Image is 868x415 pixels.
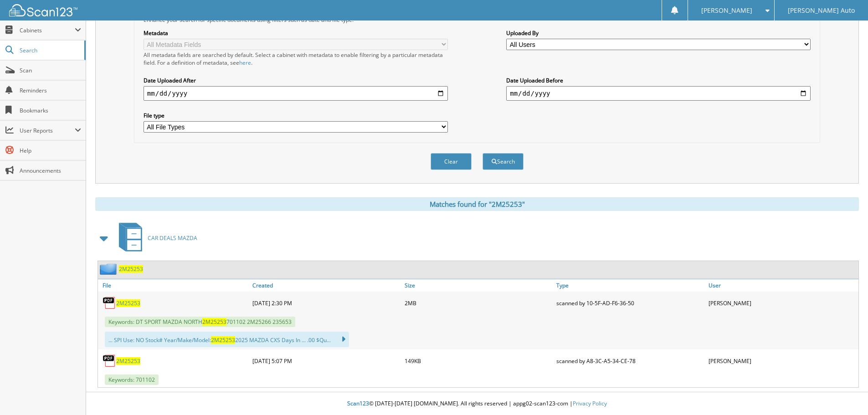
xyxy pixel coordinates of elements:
[116,357,140,365] a: 2M25253
[20,127,75,134] span: User Reports
[402,294,555,312] div: 2MB
[788,8,855,13] span: [PERSON_NAME] Auto
[506,77,811,84] label: Date Uploaded Before
[506,86,811,101] input: end
[506,29,811,37] label: Uploaded By
[9,4,77,16] img: scan123-logo-white.svg
[20,26,75,34] span: Cabinets
[20,67,81,74] span: Scan
[20,46,80,54] span: Search
[347,400,369,407] span: Scan123
[144,86,448,101] input: start
[144,29,448,37] label: Metadata
[250,352,402,370] div: [DATE] 5:07 PM
[250,279,402,292] a: Created
[239,59,251,67] a: here
[20,107,81,114] span: Bookmarks
[148,234,197,242] span: CAR DEALS MAZDA
[105,317,295,327] span: Keywords: DT SPORT MAZDA NORTH 701102 2M25266 235653
[701,8,752,13] span: [PERSON_NAME]
[144,51,448,67] div: All metadata fields are searched by default. Select a cabinet with metadata to enable filtering b...
[105,374,159,385] span: Keywords: 701102
[116,299,140,307] a: 2M25253
[402,279,555,292] a: Size
[103,354,116,368] img: PDF.png
[573,400,607,407] a: Privacy Policy
[202,318,226,326] span: 2M25253
[119,265,143,273] a: 2M25253
[86,393,868,415] div: © [DATE]-[DATE] [DOMAIN_NAME]. All rights reserved | appg02-scan123-com |
[554,279,706,292] a: Type
[144,112,448,119] label: File type
[483,153,524,170] button: Search
[554,294,706,312] div: scanned by 10-5F-AD-F6-36-50
[431,153,472,170] button: Clear
[105,332,349,347] div: ... SPI Use: NO Stock# Year/Make/Model: 2025 MAZDA CXS Days In ... .00 $Qu...
[20,167,81,174] span: Announcements
[250,294,402,312] div: [DATE] 2:30 PM
[98,279,250,292] a: File
[822,371,868,415] iframe: Chat Widget
[95,197,859,211] div: Matches found for "2M25253"
[211,336,235,344] span: 2M25253
[554,352,706,370] div: scanned by A8-3C-A5-34-CE-78
[706,294,858,312] div: [PERSON_NAME]
[20,87,81,94] span: Reminders
[144,77,448,84] label: Date Uploaded After
[113,220,197,256] a: CAR DEALS MAZDA
[20,147,81,154] span: Help
[706,352,858,370] div: [PERSON_NAME]
[103,296,116,310] img: PDF.png
[706,279,858,292] a: User
[100,263,119,275] img: folder2.png
[402,352,555,370] div: 149KB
